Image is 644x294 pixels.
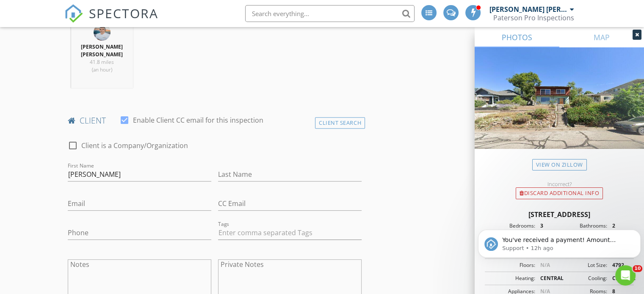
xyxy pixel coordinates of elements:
iframe: Intercom notifications message [475,212,644,271]
iframe: Intercom live chat [615,265,636,286]
img: The Best Home Inspection Software - Spectora [64,4,83,23]
div: Cooling: [559,275,607,282]
label: Client is a Company/Organization [81,141,188,150]
img: streetview [475,47,644,169]
a: SPECTORA [64,11,158,29]
input: Search everything... [245,5,415,22]
div: Heating: [487,275,535,282]
a: MAP [559,27,644,47]
div: [STREET_ADDRESS] [485,209,634,220]
span: SPECTORA [89,4,158,22]
a: View on Zillow [532,159,587,170]
img: img_1706.jpg [94,24,111,41]
div: Paterson Pro Inspections [493,14,574,22]
h4: client [68,115,362,126]
a: PHOTOS [475,27,559,47]
div: Incorrect? [475,181,644,187]
div: CENTRAL [607,275,631,282]
label: Enable Client CC email for this inspection [133,116,263,124]
span: (an hour) [92,66,112,73]
div: Client Search [315,117,365,129]
span: 41.8 miles [90,58,114,66]
span: 10 [633,265,642,272]
div: Discard Additional info [516,187,603,199]
strong: [PERSON_NAME] [PERSON_NAME] [81,43,123,58]
div: [PERSON_NAME] [PERSON_NAME] [489,5,568,14]
div: CENTRAL [535,275,559,282]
